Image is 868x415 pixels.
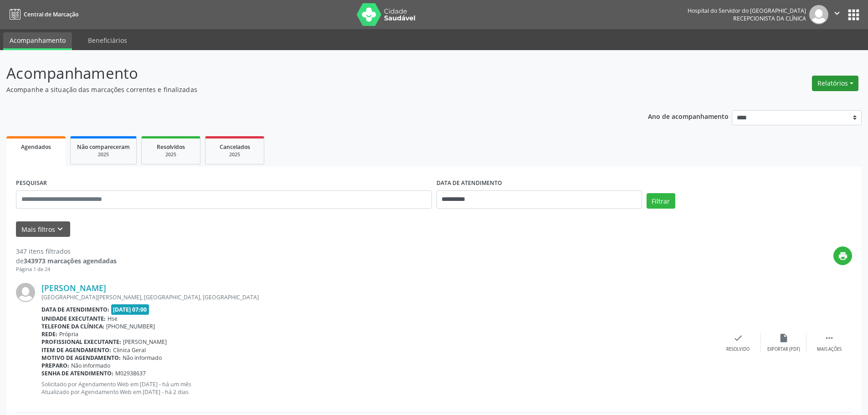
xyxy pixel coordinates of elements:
span: Cancelados [220,143,250,151]
div: Mais ações [817,346,842,353]
span: [PERSON_NAME] [123,338,167,346]
img: img [16,283,35,302]
div: Página 1 de 24 [16,266,117,273]
b: Telefone da clínica: [41,323,104,330]
span: Não informado [123,354,162,362]
button: print [833,246,852,265]
a: Central de Marcação [6,7,78,22]
strong: 343973 marcações agendadas [24,256,117,265]
button: apps [846,7,862,23]
b: Data de atendimento: [41,306,109,313]
b: Item de agendamento: [41,346,111,354]
span: M02938637 [115,369,146,377]
span: Própria [59,330,78,338]
i:  [832,8,842,18]
b: Rede: [41,330,57,338]
span: Central de Marcação [24,10,78,18]
b: Senha de atendimento: [41,369,113,377]
b: Motivo de agendamento: [41,354,121,362]
label: DATA DE ATENDIMENTO [437,176,502,190]
i:  [824,333,834,343]
div: de [16,256,117,266]
div: Hospital do Servidor do [GEOGRAPHIC_DATA] [688,7,806,15]
span: Clinica Geral [113,346,146,354]
p: Ano de acompanhamento [648,110,729,122]
b: Profissional executante: [41,338,121,346]
span: Hse [108,315,118,323]
i: keyboard_arrow_down [55,224,65,234]
div: 2025 [148,151,194,158]
b: Preparo: [41,362,69,369]
img: img [809,5,828,24]
div: [GEOGRAPHIC_DATA][PERSON_NAME], [GEOGRAPHIC_DATA], [GEOGRAPHIC_DATA] [41,293,715,301]
i: print [838,251,848,261]
div: 2025 [212,151,257,158]
a: Acompanhamento [3,32,72,50]
p: Solicitado por Agendamento Web em [DATE] - há um mês Atualizado por Agendamento Web em [DATE] - h... [41,380,715,396]
button:  [828,5,846,24]
span: Resolvidos [157,143,185,151]
button: Mais filtroskeyboard_arrow_down [16,221,70,237]
div: Resolvido [726,346,750,353]
i: insert_drive_file [779,333,789,343]
div: 347 itens filtrados [16,246,117,256]
span: Não informado [71,362,110,369]
span: [DATE] 07:00 [111,304,149,315]
span: [PHONE_NUMBER] [106,323,155,330]
a: [PERSON_NAME] [41,283,106,293]
b: Unidade executante: [41,315,106,323]
span: Não compareceram [77,143,130,151]
p: Acompanhamento [6,62,605,85]
i: check [733,333,743,343]
p: Acompanhe a situação das marcações correntes e finalizadas [6,85,605,94]
div: 2025 [77,151,130,158]
div: Exportar (PDF) [767,346,800,353]
span: Agendados [21,143,51,151]
a: Beneficiários [82,32,134,48]
label: PESQUISAR [16,176,47,190]
span: Recepcionista da clínica [733,15,806,22]
button: Filtrar [647,193,675,209]
button: Relatórios [812,76,858,91]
